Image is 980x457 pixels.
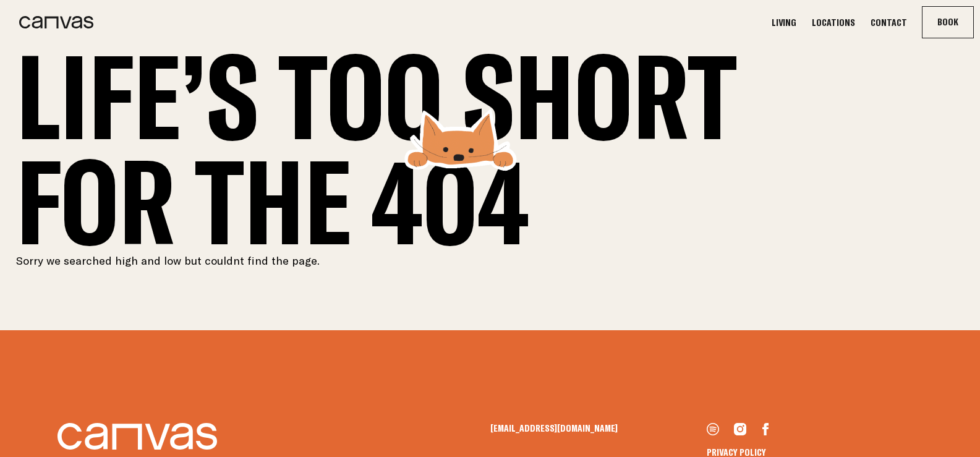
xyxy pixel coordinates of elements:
[16,254,964,268] p: Sorry we searched high and low but couldnt find the page.
[922,7,973,38] button: Book
[867,16,911,29] a: Contact
[398,107,521,179] img: image
[768,16,800,29] a: Living
[371,148,529,254] div: 404
[16,43,882,254] h1: Life’s too short for the
[808,16,859,29] a: Locations
[707,447,766,457] a: Privacy Policy
[490,423,707,433] a: [EMAIL_ADDRESS][DOMAIN_NAME]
